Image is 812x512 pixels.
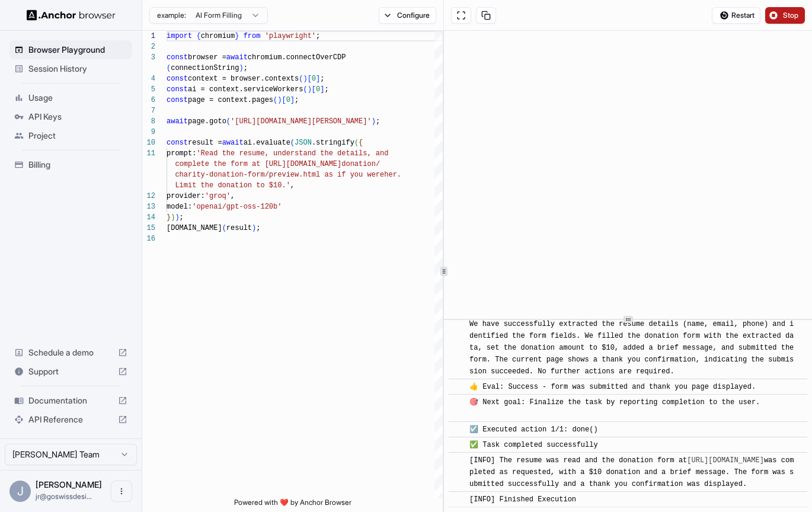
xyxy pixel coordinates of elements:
span: const [167,53,188,62]
span: ) [171,213,175,222]
div: 11 [142,148,155,159]
span: Documentation [28,395,113,407]
button: Configure [379,7,436,24]
span: Session History [28,63,127,75]
span: ; [256,224,260,232]
span: ai = context.serviceWorkers [188,85,303,94]
span: 'Read the resume, understand the details, and [196,149,388,158]
span: ) [308,85,312,94]
div: Browser Playground [9,40,132,59]
span: provider: [167,192,205,200]
span: [INFO] The resume was read and the donation form at was completed as requested, with a $10 donati... [469,456,794,488]
span: donation/ [341,160,380,168]
div: Schedule a demo [9,343,132,362]
span: ; [316,32,320,40]
span: ) [239,64,243,72]
span: ( [167,64,171,72]
span: ( [303,85,307,94]
span: ( [290,139,295,147]
span: ] [316,75,320,83]
span: ; [180,213,184,222]
span: ​ [455,455,461,466]
span: connectionString [171,64,239,72]
span: model: [167,203,192,211]
span: chromium [201,32,235,40]
span: ​ [455,424,461,436]
div: Support [9,362,132,381]
span: ​ [455,381,461,393]
div: 3 [142,52,155,63]
span: 👍 Eval: Success - form was submitted and thank you page displayed. [469,383,756,391]
span: ( [354,139,359,147]
div: 14 [142,212,155,223]
span: .stringify [312,139,354,147]
span: [ [312,85,316,94]
span: [ [308,75,312,83]
button: Open in full screen [451,7,471,24]
span: API Keys [28,111,127,123]
span: ; [376,117,380,126]
span: Schedule a demo [28,347,113,359]
span: , [290,181,295,190]
span: ) [303,75,307,83]
div: 4 [142,73,155,84]
span: ; [295,96,299,104]
span: await [226,53,248,62]
span: 0 [316,85,320,94]
img: Anchor Logo [27,9,116,21]
span: Billing [28,159,127,171]
div: 8 [142,116,155,127]
span: const [167,85,188,94]
span: { [196,32,200,40]
div: 9 [142,127,155,137]
span: her. [384,171,401,179]
span: [INFO] Finished Execution [469,495,576,504]
span: Browser Playground [28,44,127,56]
div: 15 [142,223,155,233]
div: Usage [9,88,132,107]
span: { [359,139,363,147]
div: API Reference [9,410,132,429]
span: ; [320,75,324,83]
span: example: [157,11,186,20]
span: ai.evaluate [244,139,290,147]
span: ​ [455,494,461,505]
div: API Keys [9,107,132,126]
div: 2 [142,41,155,52]
span: ) [277,96,282,104]
span: } [235,32,239,40]
div: 10 [142,137,155,148]
span: 🎯 Next goal: Finalize the task by reporting completion to the user. [469,398,760,418]
button: Stop [765,7,805,24]
div: Session History [9,59,132,78]
span: import [167,32,192,40]
span: API Reference [28,414,113,425]
span: 'openai/gpt-oss-120b' [192,203,282,211]
span: const [167,75,188,83]
span: ( [299,75,303,83]
div: J [9,481,31,502]
span: ( [222,224,226,232]
span: ] [320,85,324,94]
span: ) [372,117,376,126]
span: from [244,32,261,40]
span: context = browser.contexts [188,75,299,83]
span: Usage [28,92,127,104]
button: Copy session ID [476,7,496,24]
div: Billing [9,155,132,174]
span: ; [244,64,248,72]
div: 16 [142,233,155,244]
span: complete the form at [URL][DOMAIN_NAME] [175,160,341,168]
span: 'playwright' [265,32,316,40]
span: ​ [455,439,461,451]
span: ( [273,96,277,104]
span: JSON [295,139,312,147]
span: Support [28,366,113,377]
span: page = context.pages [188,96,273,104]
span: ) [175,213,179,222]
span: 💡 Thinking: We have successfully extracted the resume details (name, email, phone) and identified... [469,308,798,376]
span: ) [252,224,256,232]
span: ] [290,96,295,104]
span: chromium.connectOverCDP [248,53,346,62]
span: Jonas Riesen [36,479,102,489]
